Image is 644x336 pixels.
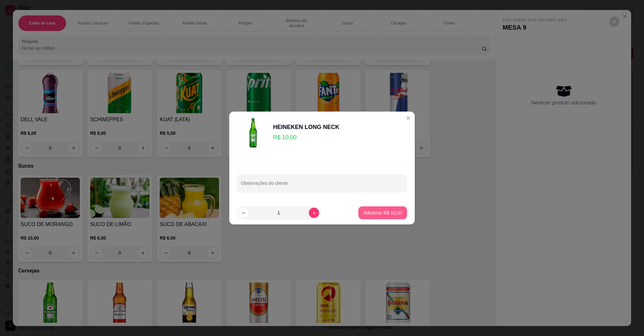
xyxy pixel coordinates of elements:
button: Adicionar R$ 10,00 [358,206,407,219]
input: Observações do cliente [241,183,403,189]
div: HEINEKEN LONG NECK [273,123,339,132]
button: decrease-product-quantity [238,208,249,218]
p: R$ 10,00 [273,133,339,142]
button: Close [403,113,413,123]
p: Adicionar R$ 10,00 [364,210,402,216]
img: product-image [237,117,269,149]
button: increase-product-quantity [309,208,319,218]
